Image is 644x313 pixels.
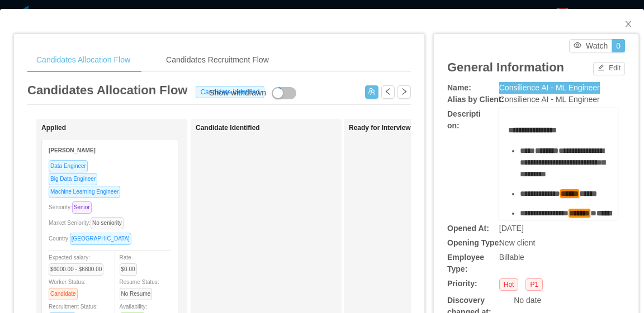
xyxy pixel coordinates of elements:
[447,95,504,104] b: Alias by Client:
[447,58,564,76] article: General Information
[397,85,411,99] button: icon: right
[499,224,524,233] span: [DATE]
[593,62,625,75] button: icon: editEdit
[514,296,541,305] span: No date
[447,83,471,92] b: Name:
[499,108,618,220] div: rdw-wrapper
[49,279,86,297] span: Worker Status:
[49,160,88,172] span: Data Engineer
[157,47,278,73] div: Candidates Recruitment Flow
[525,278,543,291] span: P1
[49,235,136,242] span: Country:
[196,86,264,98] span: Candidate identified
[499,238,536,247] span: New client
[612,39,625,52] button: 0
[49,173,97,185] span: Big Data Engineer
[613,9,644,40] button: Close
[120,279,159,297] span: Resume Status:
[49,220,128,226] span: Market Seniority:
[499,253,524,262] span: Billable
[27,81,187,99] article: Candidates Allocation Flow
[447,279,477,288] b: Priority:
[447,253,484,273] b: Employee Type:
[349,124,505,132] h1: Ready for Interview
[624,20,633,28] i: icon: close
[365,85,378,99] button: icon: usergroup-add
[447,224,489,233] b: Opened At:
[120,288,153,300] span: No Resume
[447,238,501,247] b: Opening Type:
[196,124,352,132] h1: Candidate Identified
[49,204,96,210] span: Seniority:
[49,186,120,198] span: Machine Learning Engineer
[120,263,137,276] span: $0.00
[381,85,395,99] button: icon: left
[209,87,266,99] div: Show withdrawn
[41,124,198,132] h1: Applied
[27,47,139,73] div: Candidates Allocation Flow
[120,254,141,272] span: Rate
[91,217,124,229] span: No seniority
[49,254,108,272] span: Expected salary:
[49,147,96,153] strong: [PERSON_NAME]
[49,288,78,300] span: Candidate
[447,109,481,130] b: Description:
[499,278,519,291] span: Hot
[269,84,287,95] button: icon: edit
[569,39,612,52] button: icon: eyeWatch
[70,233,131,245] span: [GEOGRAPHIC_DATA]
[499,95,600,104] span: Consilience AI - ML Engineer
[508,124,609,236] div: rdw-editor
[499,83,600,92] span: Consilience AI - ML Engineer
[72,201,92,214] span: Senior
[49,263,103,276] span: $6000.00 - $6800.00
